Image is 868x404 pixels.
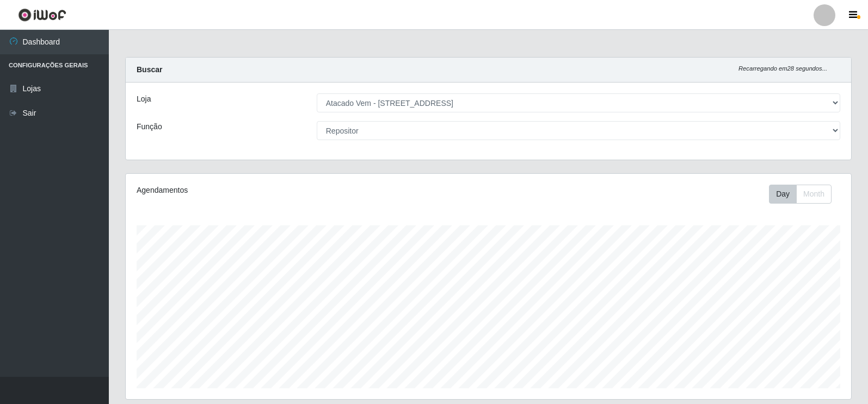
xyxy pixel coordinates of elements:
div: First group [769,185,832,204]
i: Recarregando em 28 segundos... [738,65,827,72]
button: Month [796,185,832,204]
label: Loja [137,93,151,105]
img: CoreUI Logo [18,8,66,22]
strong: Buscar [137,65,162,74]
label: Função [137,121,162,132]
div: Toolbar with button groups [769,185,840,204]
div: Agendamentos [137,185,420,196]
button: Day [769,185,797,204]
